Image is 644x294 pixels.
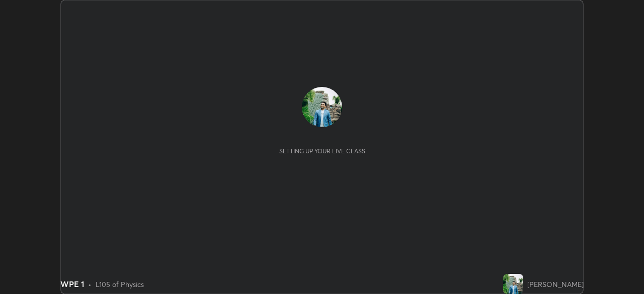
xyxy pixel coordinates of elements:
img: 3039acb2fa3d48028dcb1705d1182d1b.jpg [302,87,342,127]
div: [PERSON_NAME] [527,279,584,289]
div: • [88,279,92,289]
div: WPE 1 [60,278,84,290]
div: L105 of Physics [96,279,144,289]
img: 3039acb2fa3d48028dcb1705d1182d1b.jpg [503,274,523,294]
div: Setting up your live class [279,147,365,155]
